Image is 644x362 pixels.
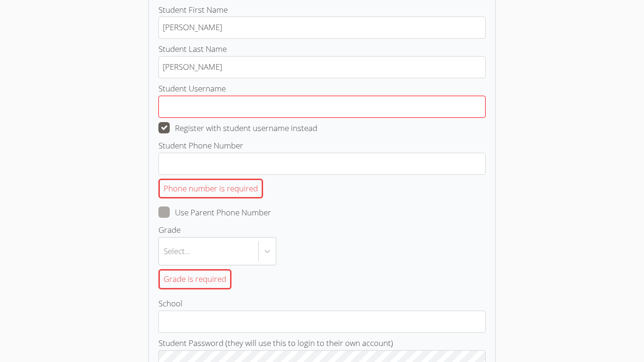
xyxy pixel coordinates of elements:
[158,43,227,54] span: Student Last Name
[158,153,486,175] input: Student Phone NumberPhone number is required
[158,56,486,78] input: Student Last Name
[158,179,263,199] div: Phone number is required
[158,298,182,309] span: School
[164,245,190,258] div: Select...
[158,16,486,39] input: Student First Name
[158,140,243,151] span: Student Phone Number
[158,122,317,134] label: Register with student username instead
[158,311,486,333] input: School
[158,96,486,118] input: Student Username
[164,240,165,262] input: GradeSelect...Grade is required
[158,269,231,289] div: Grade is required
[158,224,181,235] span: Grade
[158,83,226,94] span: Student Username
[158,4,228,15] span: Student First Name
[158,206,271,219] label: Use Parent Phone Number
[158,337,393,348] span: Student Password (they will use this to login to their own account)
